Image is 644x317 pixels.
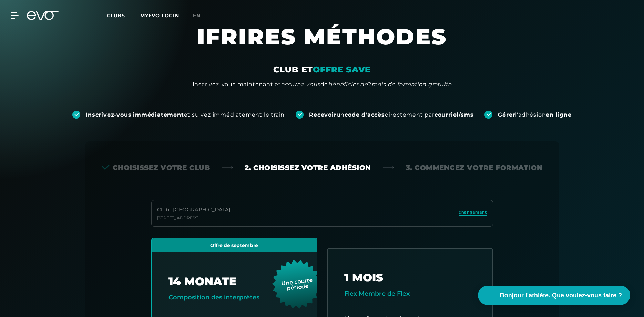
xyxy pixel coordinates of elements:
div: et suivez immédiatement le train [86,111,285,119]
span: Clubs [107,12,125,19]
h1: IFRIRES MÉTHODES [115,23,529,64]
span: Bonjour l'athlète. Que voulez-vous faire ? [500,291,622,300]
a: Clubs [107,12,139,19]
a: changement [459,209,487,217]
strong: Inscrivez-vous [86,111,131,118]
a: MYEVO LOGIN [140,12,179,19]
div: Club : [GEOGRAPHIC_DATA] [157,206,231,214]
em: mois de formation gratuite [371,81,452,88]
strong: Gérer [498,111,515,118]
strong: immédiatement [133,111,184,118]
a: en [193,12,209,20]
strong: courriel/sms [435,111,474,118]
div: Inscrivez-vous maintenant et de 2 [193,80,452,89]
strong: en ligne [546,111,571,118]
div: [STREET_ADDRESS] [157,215,231,221]
em: bénéficier de [328,81,368,88]
div: CLUB ET [273,64,371,75]
div: Choisissez votre club [102,163,210,172]
div: l'adhésion [498,111,571,119]
span: en [193,12,201,19]
em: OFFRE SAVE [313,65,371,75]
button: Bonjour l'athlète. Que voulez-vous faire ? [478,286,630,305]
div: un directement par [309,111,473,119]
div: 3. Commencez votre formation [406,163,543,172]
strong: Recevoir [309,111,336,118]
span: changement [459,209,487,215]
strong: code d'accès [345,111,385,118]
div: 2. Choisissez votre adhésion [245,163,371,172]
em: assurez-vous [281,81,320,88]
